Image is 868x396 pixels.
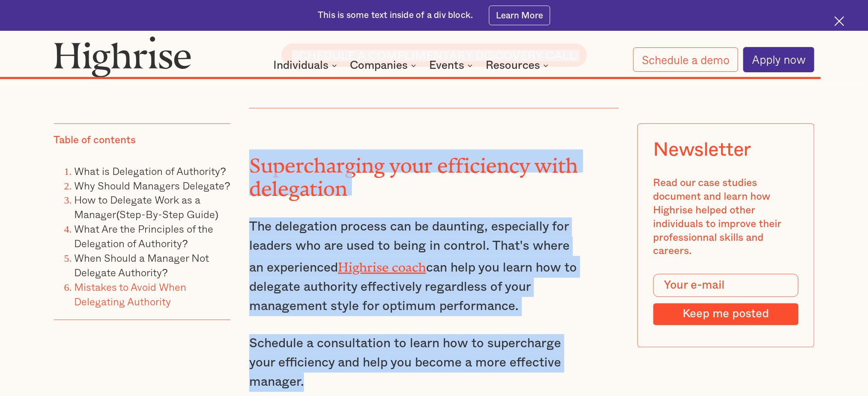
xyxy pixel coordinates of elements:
[743,47,814,72] a: Apply now
[338,260,426,269] a: Highrise coach
[75,163,226,179] a: What is Delegation of Authority?
[75,250,209,280] a: When Should a Manager Not Delegate Authority?
[54,134,136,148] div: Table of contents
[350,60,408,71] div: Companies
[75,192,219,222] a: How to Delegate Work as a Manager(Step-By-Step Guide)
[653,304,799,325] input: Keep me posted
[273,60,328,71] div: Individuals
[653,274,799,297] input: Your e-mail
[429,60,464,71] div: Events
[75,177,230,193] a: Why Should Managers Delegate?
[75,221,214,251] a: What Are the Principles of the Delegation of Authority?
[54,36,191,77] img: Highrise logo
[489,6,550,25] a: Learn More
[318,9,473,22] div: This is some text inside of a div block.
[486,60,540,71] div: Resources
[75,279,187,309] a: Mistakes to Avoid When Delegating Authority
[633,47,738,72] a: Schedule a demo
[249,334,582,392] p: Schedule a consultation to learn how to supercharge your efficiency and help you become a more ef...
[350,60,419,71] div: Companies
[486,60,551,71] div: Resources
[273,60,340,71] div: Individuals
[249,150,582,196] h2: Supercharging your efficiency with delegation
[653,139,752,161] div: Newsletter
[835,16,844,26] img: Cross icon
[249,218,582,316] p: The delegation process can be daunting, especially for leaders who are used to being in control. ...
[653,177,799,258] div: Read our case studies document and learn how Highrise helped other individuals to improve their p...
[429,60,475,71] div: Events
[653,274,799,325] form: Modal Form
